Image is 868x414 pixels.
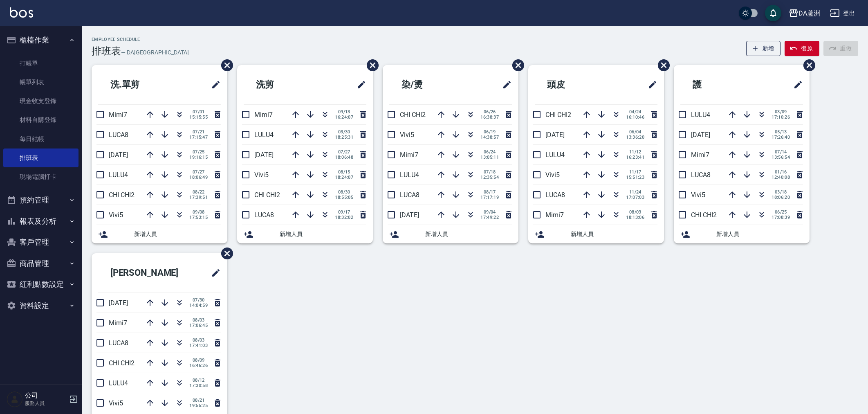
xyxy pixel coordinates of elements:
span: 09/13 [335,109,353,115]
span: Vivi5 [400,131,414,139]
h2: 染/燙 [389,70,466,99]
button: save [765,5,781,21]
span: 12:35:54 [480,175,499,180]
span: 16:46:26 [189,363,208,368]
span: 修改班表的標題 [788,75,803,94]
button: 資料設定 [3,295,79,316]
span: 新增人員 [571,230,657,239]
span: 17:26:40 [772,135,790,140]
span: Mimi7 [691,151,709,159]
span: 06/25 [772,209,790,215]
span: 新增人員 [425,230,512,239]
span: 03/18 [772,189,790,195]
span: 修改班表的標題 [206,263,221,283]
span: LULU4 [109,171,128,179]
span: 18:06:20 [772,195,790,200]
span: 新增人員 [134,230,221,239]
img: Person [7,391,23,407]
span: Vivi5 [691,191,705,199]
span: 刪除班表 [361,53,380,77]
span: 07/18 [480,169,499,175]
div: 新增人員 [237,225,373,243]
span: 刪除班表 [215,241,234,265]
div: DA蘆洲 [798,8,820,18]
span: 07/30 [189,297,208,303]
span: 07/14 [772,149,790,155]
a: 現金收支登錄 [3,92,79,110]
p: 服務人員 [25,400,67,407]
button: DA蘆洲 [785,5,823,22]
span: LULU4 [691,111,710,119]
span: [DATE] [400,211,419,219]
span: LUCA8 [400,191,419,199]
span: 15:15:55 [189,115,208,120]
span: 19:55:25 [189,403,208,408]
span: 17:08:39 [772,215,790,220]
span: 07/27 [189,169,208,175]
span: 16:38:37 [480,115,499,120]
span: 06/04 [626,129,644,135]
span: 17:10:26 [772,115,790,120]
a: 帳單列表 [3,73,79,92]
span: 12:40:08 [772,175,790,180]
span: 07/25 [189,149,208,155]
span: 18:06:48 [335,155,353,160]
h3: 排班表 [92,45,121,57]
span: 14:04:59 [189,303,208,308]
a: 打帳單 [3,54,79,73]
span: 03/09 [772,109,790,115]
span: 09/08 [189,209,208,215]
div: 新增人員 [528,225,664,243]
span: 17:39:51 [189,195,208,200]
span: 07/01 [189,109,208,115]
span: Mimi7 [254,111,273,119]
h6: — DA[GEOGRAPHIC_DATA] [121,48,189,57]
span: 09/04 [480,209,499,215]
span: CHI CHI2 [254,191,280,199]
button: 新增 [746,41,781,56]
div: 新增人員 [383,225,518,243]
span: 07/27 [335,149,353,155]
button: 登出 [827,6,858,21]
span: 19:16:15 [189,155,208,160]
span: 17:41:03 [189,343,208,348]
button: 復原 [785,41,819,56]
span: Mimi7 [109,319,127,327]
span: Vivi5 [109,211,123,219]
span: 14:38:57 [480,135,499,140]
span: LULU4 [109,379,128,387]
span: 13:36:20 [626,135,644,140]
span: 修改班表的標題 [643,75,657,94]
button: 客戶管理 [3,232,79,253]
span: 11/17 [626,169,644,175]
span: 08/03 [189,317,208,323]
span: 07/21 [189,129,208,135]
span: 17:17:19 [480,195,499,200]
span: Vivi5 [545,171,560,179]
span: [DATE] [109,151,128,159]
span: LULU4 [254,131,274,139]
span: 18:55:05 [335,195,353,200]
span: 04/24 [626,109,644,115]
span: 18:24:07 [335,175,353,180]
button: 預約管理 [3,189,79,211]
h5: 公司 [25,391,67,400]
span: 18:32:02 [335,215,353,220]
span: 刪除班表 [506,53,525,77]
span: [DATE] [545,131,565,139]
span: LUCA8 [109,131,128,139]
h2: 洗剪 [244,70,319,99]
span: 08/30 [335,189,353,195]
span: LUCA8 [545,191,565,199]
span: 08/21 [189,398,208,403]
h2: 洗.單剪 [98,70,179,99]
h2: Employee Schedule [92,37,189,42]
span: 17:07:03 [626,195,644,200]
span: Vivi5 [109,399,123,407]
span: LUCA8 [109,339,128,347]
span: 刪除班表 [797,53,816,77]
span: LUCA8 [254,211,274,219]
span: 13:05:11 [480,155,499,160]
span: CHI CHI2 [545,111,571,119]
span: 05/13 [772,129,790,135]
